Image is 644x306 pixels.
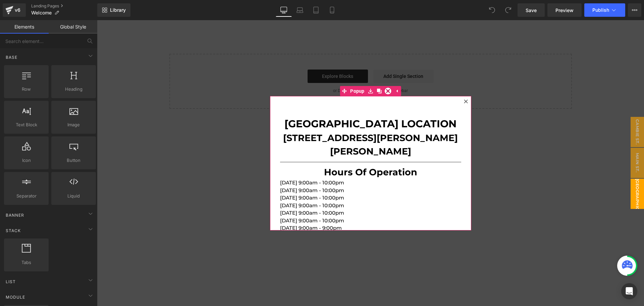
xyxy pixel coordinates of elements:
span: Separator [6,192,47,200]
div: [DATE] 9:00am - 9:00pm [183,204,364,212]
a: New Library [97,3,130,17]
div: [DATE] 9:00am - 10:00pm [183,197,364,205]
a: Tablet [308,3,324,17]
span: Module [5,294,26,300]
span: Save [526,7,537,14]
span: Welcome [31,10,52,15]
button: More [628,3,641,17]
a: Save module [269,66,278,76]
div: [DATE] 9:00am - 10:00pm [183,167,364,174]
span: Icon [6,157,47,164]
span: Button [53,157,94,164]
a: Expand / Collapse [296,66,304,76]
h2: Hours Of Operation [183,145,364,159]
a: Global Style [49,20,97,34]
a: Desktop [276,3,292,17]
a: Clone Module [278,66,287,76]
a: Delete Module [287,66,296,76]
a: Preview [547,3,582,17]
button: Publish [584,3,625,17]
div: [DATE] 9:00am - 10:00pm [183,182,364,189]
span: Preview [555,7,574,14]
span: Base [5,54,18,60]
a: Landing Pages [31,3,97,9]
div: Open Intercom Messenger [621,283,637,299]
button: Redo [501,3,515,17]
div: [DATE] 9:00am - 10:00pm [183,159,364,227]
span: CAMBIE ST. LOCATION [520,97,547,127]
h2: [STREET_ADDRESS][PERSON_NAME][PERSON_NAME] [183,111,364,138]
span: Row [6,86,47,93]
span: Stack [5,227,21,234]
span: List [5,278,16,285]
span: [GEOGRAPHIC_DATA] LOCATION [520,159,547,189]
span: Liquid [53,192,94,200]
div: [DATE] 9:00am - 10:00pm [183,174,364,182]
span: Image [53,121,94,128]
div: [DATE] 9:00am - 10:00pm [183,189,364,197]
span: Publish [592,7,609,13]
span: MAIN ST. LOCATION [520,128,547,158]
a: Mobile [324,3,340,17]
span: Library [110,7,126,13]
span: Heading [53,86,94,93]
span: Tabs [6,259,47,266]
div: v6 [13,6,22,14]
span: Text Block [6,121,47,128]
button: Undo [485,3,499,17]
span: Banner [5,212,25,218]
span: Popup [252,66,269,76]
h1: [GEOGRAPHIC_DATA] LOCATION [183,96,364,111]
a: v6 [3,3,26,17]
a: Laptop [292,3,308,17]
